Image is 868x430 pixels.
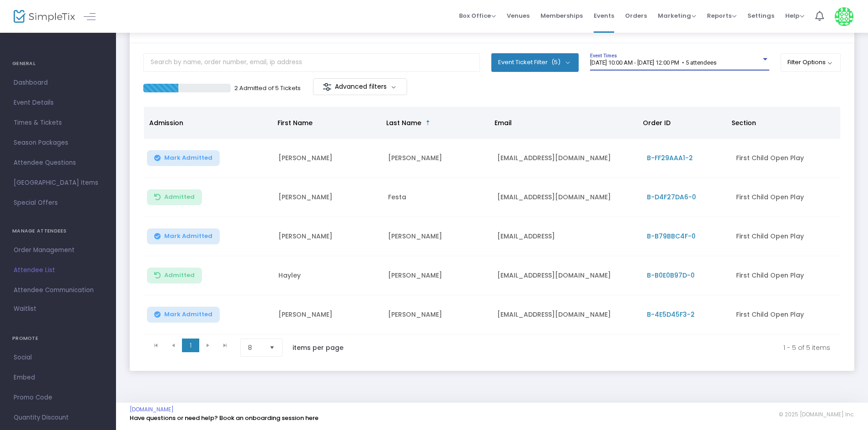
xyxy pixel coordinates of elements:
label: items per page [293,343,343,352]
span: Social [14,352,102,364]
span: Reports [707,11,737,20]
span: Help [785,11,804,20]
span: Events [594,4,614,27]
button: Admitted [147,268,202,283]
td: [PERSON_NAME] [273,295,383,334]
td: [EMAIL_ADDRESS][DOMAIN_NAME] [492,256,641,295]
h4: MANAGE ATTENDEES [12,222,104,240]
img: filter [323,82,332,91]
td: [PERSON_NAME] [383,256,492,295]
h4: PROMOTE [12,329,104,348]
td: First Child Open Play [731,178,840,217]
td: [EMAIL_ADDRESS][DOMAIN_NAME] [492,295,641,334]
span: First Name [278,118,313,127]
span: Special Offers [14,197,102,209]
span: Attendee Communication [14,284,102,296]
button: Mark Admitted [147,228,220,244]
span: B-FF29AAA1-2 [647,153,693,162]
h4: GENERAL [12,55,104,73]
span: Order ID [643,118,671,127]
a: [DOMAIN_NAME] [130,406,174,413]
button: Admitted [147,189,202,205]
span: Venues [507,4,530,27]
a: Have questions or need help? Book an onboarding session here [130,414,318,422]
span: Page 1 [182,339,199,352]
span: 8 [248,343,262,352]
td: [PERSON_NAME] [383,295,492,334]
button: Event Ticket Filter(5) [491,53,579,71]
span: Admitted [164,193,195,201]
span: Season Packages [14,137,102,149]
button: Mark Admitted [147,307,220,323]
td: Festa [383,178,492,217]
m-button: Advanced filters [313,78,407,95]
span: Mark Admitted [164,233,212,240]
button: Mark Admitted [147,150,220,166]
td: [EMAIL_ADDRESS][DOMAIN_NAME] [492,178,641,217]
span: B-B79BBC4F-0 [647,232,696,241]
span: [GEOGRAPHIC_DATA] Items [14,177,102,189]
span: Memberships [540,4,583,27]
span: Settings [747,4,774,27]
span: Mark Admitted [164,311,212,318]
span: Marketing [658,11,696,20]
span: Embed [14,372,102,384]
span: Last Name [386,118,421,127]
td: [PERSON_NAME] [383,139,492,178]
span: © 2025 [DOMAIN_NAME] Inc. [779,411,854,418]
span: Dashboard [14,77,102,89]
span: Promo Code [14,392,102,404]
span: Waitlist [14,304,36,314]
span: B-4E5D45F3-2 [647,310,695,319]
span: Event Details [14,97,102,109]
span: Quantity Discount [14,412,102,424]
td: [EMAIL_ADDRESS] [492,217,641,256]
span: Attendee List [14,264,102,276]
span: Box Office [459,11,496,20]
td: [EMAIL_ADDRESS][DOMAIN_NAME] [492,139,641,178]
td: First Child Open Play [731,256,840,295]
td: First Child Open Play [731,139,840,178]
td: First Child Open Play [731,217,840,256]
span: Sortable [424,119,432,126]
span: Mark Admitted [164,154,212,162]
td: Hayley [273,256,383,295]
td: [PERSON_NAME] [383,217,492,256]
span: Admitted [164,272,195,279]
button: Select [266,339,278,356]
span: Orders [625,4,647,27]
td: [PERSON_NAME] [273,217,383,256]
td: [PERSON_NAME] [273,139,383,178]
span: (5) [551,59,560,66]
div: Data table [144,107,840,334]
span: Section [732,118,756,127]
span: Times & Tickets [14,117,102,129]
button: Filter Options [781,53,841,71]
kendo-pager-info: 1 - 5 of 5 items [363,339,830,357]
p: 2 Admitted of 5 Tickets [234,84,301,93]
span: [DATE] 10:00 AM - [DATE] 12:00 PM • 5 attendees [590,59,717,66]
span: Email [495,118,512,127]
td: [PERSON_NAME] [273,178,383,217]
span: B-B0E0B97D-0 [647,271,695,280]
input: Search by name, order number, email, ip address [143,53,480,72]
span: Order Management [14,244,102,256]
span: Attendee Questions [14,157,102,169]
span: B-D4F27DA6-0 [647,192,696,202]
td: First Child Open Play [731,295,840,334]
span: Admission [149,118,183,127]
